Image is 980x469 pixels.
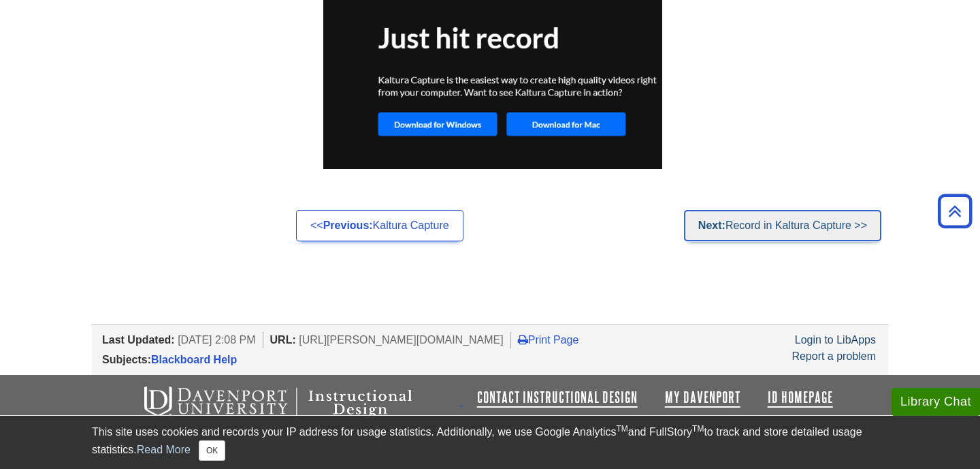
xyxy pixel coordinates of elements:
span: Last Updated: [102,334,175,346]
sup: TM [616,424,627,434]
a: Next:Record in Kaltura Capture >> [684,210,881,241]
strong: Next: [698,220,725,231]
a: Report a problem [791,350,876,362]
i: Print Page [518,334,528,345]
a: Read More [137,444,191,455]
a: Back to Top [933,202,977,220]
span: [URL][PERSON_NAME][DOMAIN_NAME] [299,334,504,346]
span: [DATE] 2:08 PM [178,334,255,346]
a: Contact Instructional Design [477,389,638,406]
button: Close [199,440,225,461]
strong: Previous: [323,220,373,231]
img: Davenport University Instructional Design [133,385,460,419]
span: Subjects: [102,354,151,365]
a: <<Previous:Kaltura Capture [296,210,463,241]
button: Library Chat [892,388,980,416]
span: URL: [270,334,296,346]
a: ID Homepage [768,389,833,406]
sup: TM [692,424,704,434]
a: Print Page [518,334,579,346]
a: Blackboard Help [151,354,237,365]
div: This site uses cookies and records your IP address for usage statistics. Additionally, we use Goo... [92,424,888,461]
a: Login to LibApps [795,334,876,346]
a: My Davenport [665,389,740,406]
